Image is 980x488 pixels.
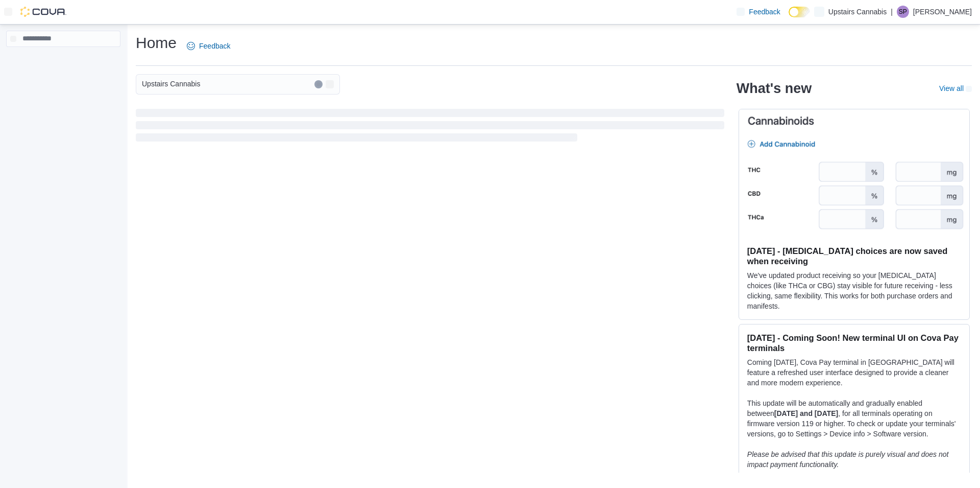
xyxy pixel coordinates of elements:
[136,111,724,144] span: Loading
[747,270,961,311] p: We've updated product receiving so your [MEDICAL_DATA] choices (like THCa or CBG) stay visible fo...
[6,49,120,74] nav: Complex example
[142,78,200,90] span: Upstairs Cannabis
[966,86,972,92] svg: External link
[314,80,323,88] button: Clear input
[789,7,810,17] input: Dark Mode
[897,6,909,18] div: Sean Paradis
[939,84,972,92] a: View allExternal link
[183,36,234,56] a: Feedback
[749,7,780,17] span: Feedback
[747,246,961,266] h3: [DATE] - [MEDICAL_DATA] choices are now saved when receiving
[747,357,961,388] p: Coming [DATE], Cova Pay terminal in [GEOGRAPHIC_DATA] will feature a refreshed user interface des...
[747,333,961,353] h3: [DATE] - Coming Soon! New terminal UI on Cova Pay terminals
[747,450,949,469] em: Please be advised that this update is purely visual and does not impact payment functionality.
[774,409,838,417] strong: [DATE] and [DATE]
[326,80,334,88] button: Open list of options
[136,33,177,53] h1: Home
[732,2,784,22] a: Feedback
[747,398,961,439] p: This update will be automatically and gradually enabled between , for all terminals operating on ...
[899,6,907,18] span: SP
[199,41,230,51] span: Feedback
[20,7,66,17] img: Cova
[737,80,812,97] h2: What's new
[789,17,789,18] span: Dark Mode
[891,6,893,18] p: |
[913,6,972,18] p: [PERSON_NAME]
[828,6,887,18] p: Upstairs Cannabis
